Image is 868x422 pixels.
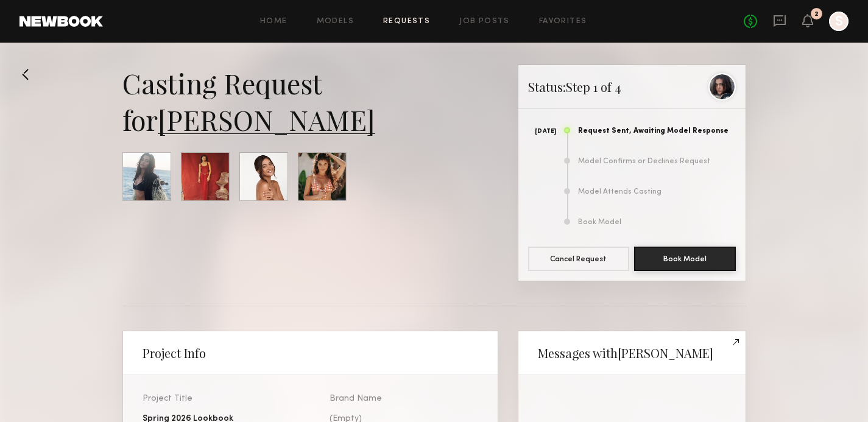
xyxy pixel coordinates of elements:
a: Home [260,18,288,26]
a: Favorites [539,18,587,26]
div: Project Title [143,395,291,403]
a: S [829,12,849,31]
div: 2 [814,11,819,18]
div: [DATE] [528,128,557,135]
div: Brand Name [330,395,478,403]
div: Status: Step 1 of 4 [518,65,746,109]
div: Request Sent, Awaiting Model Response [578,127,736,135]
a: Job Posts [459,18,510,26]
a: Models [317,18,354,26]
div: Model Attends Casting [578,188,736,196]
a: [PERSON_NAME] [158,101,375,138]
button: Book Model [634,247,736,271]
div: Casting Request for [122,65,498,138]
button: Cancel Request [528,247,630,271]
div: Book Model [578,219,736,227]
h2: Messages with [PERSON_NAME] [538,346,713,360]
h2: Project Info [143,346,206,360]
a: Requests [383,18,430,26]
div: Model Confirms or Declines Request [578,158,736,166]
